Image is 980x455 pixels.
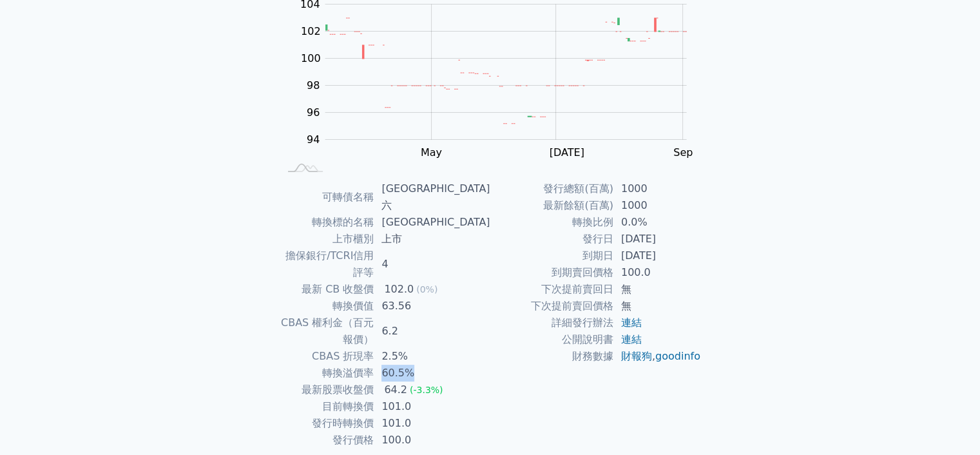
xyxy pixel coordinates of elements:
[416,284,437,295] span: (0%)
[421,146,442,159] tspan: May
[490,231,613,247] td: 發行日
[613,214,702,231] td: 0.0%
[307,79,320,92] tspan: 98
[374,214,490,231] td: [GEOGRAPHIC_DATA]
[279,214,374,231] td: 轉換標的名稱
[673,146,693,159] tspan: Sep
[621,316,642,329] a: 連結
[381,281,416,298] div: 102.0
[490,298,613,315] td: 下次提前賣回價格
[374,315,490,348] td: 6.2
[613,264,702,281] td: 100.0
[613,180,702,197] td: 1000
[613,281,702,298] td: 無
[490,197,613,214] td: 最新餘額(百萬)
[613,298,702,315] td: 無
[613,247,702,264] td: [DATE]
[621,333,642,345] a: 連結
[613,348,702,365] td: ,
[374,398,490,415] td: 101.0
[279,348,374,365] td: CBAS 折現率
[490,214,613,231] td: 轉換比例
[279,180,374,214] td: 可轉債名稱
[490,281,613,298] td: 下次提前賣回日
[490,247,613,264] td: 到期日
[490,315,613,331] td: 詳細發行辦法
[279,415,374,432] td: 發行時轉換價
[301,52,321,64] tspan: 100
[490,331,613,348] td: 公開說明書
[490,348,613,365] td: 財務數據
[301,25,321,37] tspan: 102
[374,432,490,449] td: 100.0
[279,281,374,298] td: 最新 CB 收盤價
[279,365,374,382] td: 轉換溢價率
[381,382,410,398] div: 64.2
[655,350,700,362] a: goodinfo
[279,398,374,415] td: 目前轉換價
[279,315,374,348] td: CBAS 權利金（百元報價）
[490,264,613,281] td: 到期賣回價格
[374,365,490,382] td: 60.5%
[490,180,613,197] td: 發行總額(百萬)
[613,231,702,247] td: [DATE]
[374,231,490,247] td: 上市
[374,298,490,315] td: 63.56
[325,18,686,124] g: Series
[374,415,490,432] td: 101.0
[613,197,702,214] td: 1000
[279,432,374,449] td: 發行價格
[550,146,584,159] tspan: [DATE]
[279,231,374,247] td: 上市櫃別
[307,106,320,119] tspan: 96
[279,298,374,315] td: 轉換價值
[374,348,490,365] td: 2.5%
[307,133,320,146] tspan: 94
[410,385,443,395] span: (-3.3%)
[279,247,374,281] td: 擔保銀行/TCRI信用評等
[279,382,374,398] td: 最新股票收盤價
[374,180,490,214] td: [GEOGRAPHIC_DATA]六
[621,350,652,362] a: 財報狗
[374,247,490,281] td: 4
